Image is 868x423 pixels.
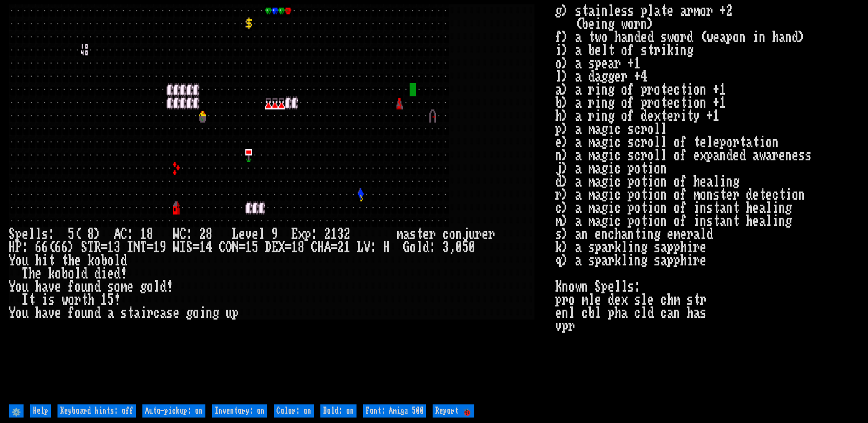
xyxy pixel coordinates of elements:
div: 0 [469,241,475,254]
div: b [61,267,68,280]
div: u [22,254,28,267]
div: c [153,306,160,320]
div: 9 [272,228,278,241]
div: H [318,241,324,254]
div: : [370,241,377,254]
div: Y [9,280,15,293]
input: Help [30,404,51,418]
input: Keyboard hints: off [58,404,136,418]
div: t [127,306,134,320]
div: ! [114,293,120,306]
div: c [442,228,449,241]
div: v [48,280,55,293]
div: ( [74,228,81,241]
div: N [134,241,140,254]
div: k [48,267,55,280]
div: s [166,306,173,320]
div: i [140,306,147,320]
div: l [416,241,423,254]
div: R [94,241,101,254]
div: E [272,241,278,254]
div: o [147,280,153,293]
div: ) [94,228,101,241]
div: A [114,228,120,241]
input: ⚙️ [9,404,24,418]
div: T [140,241,147,254]
div: 2 [199,228,206,241]
div: w [61,293,68,306]
div: e [173,306,180,320]
div: o [114,280,120,293]
div: m [120,280,127,293]
div: x [298,228,304,241]
div: 3 [114,241,120,254]
div: G [403,241,410,254]
div: S [9,228,15,241]
div: L [232,228,239,241]
div: = [331,241,337,254]
div: i [42,293,48,306]
div: o [15,280,22,293]
div: o [74,280,81,293]
div: 1 [245,241,252,254]
div: C [180,228,186,241]
input: Font: Amiga 500 [363,404,426,418]
input: Inventory: on [212,404,267,418]
div: 4 [206,241,212,254]
div: 9 [160,241,166,254]
div: L [357,241,364,254]
div: S [186,241,193,254]
div: : [48,228,55,241]
div: l [114,254,120,267]
div: s [107,280,114,293]
div: d [81,267,88,280]
div: i [101,267,107,280]
div: W [173,228,180,241]
div: 5 [462,241,469,254]
div: u [469,228,475,241]
div: e [22,228,28,241]
div: : [127,228,134,241]
div: r [488,228,495,241]
div: o [55,267,61,280]
div: f [68,280,74,293]
div: C [311,241,318,254]
div: r [475,228,482,241]
div: s [120,306,127,320]
div: h [28,267,35,280]
div: n [456,228,462,241]
div: o [94,254,101,267]
div: 6 [35,241,42,254]
div: o [68,267,74,280]
div: I [22,293,28,306]
div: e [423,228,429,241]
div: f [68,306,74,320]
div: e [252,228,258,241]
div: E [291,228,298,241]
div: S [81,241,88,254]
input: Auto-pickup: on [142,404,205,418]
div: e [35,267,42,280]
div: 2 [337,241,344,254]
div: 1 [291,241,298,254]
div: W [173,241,180,254]
div: a [107,306,114,320]
div: X [278,241,285,254]
div: : [429,241,436,254]
div: 1 [199,241,206,254]
div: ! [166,280,173,293]
div: d [114,267,120,280]
div: o [449,228,456,241]
div: d [120,254,127,267]
div: r [147,306,153,320]
div: 1 [101,293,107,306]
div: u [81,306,88,320]
div: o [410,241,416,254]
div: t [28,293,35,306]
div: 1 [140,228,147,241]
div: o [193,306,199,320]
div: s [410,228,416,241]
div: t [81,293,88,306]
div: o [68,293,74,306]
div: 0 [456,241,462,254]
